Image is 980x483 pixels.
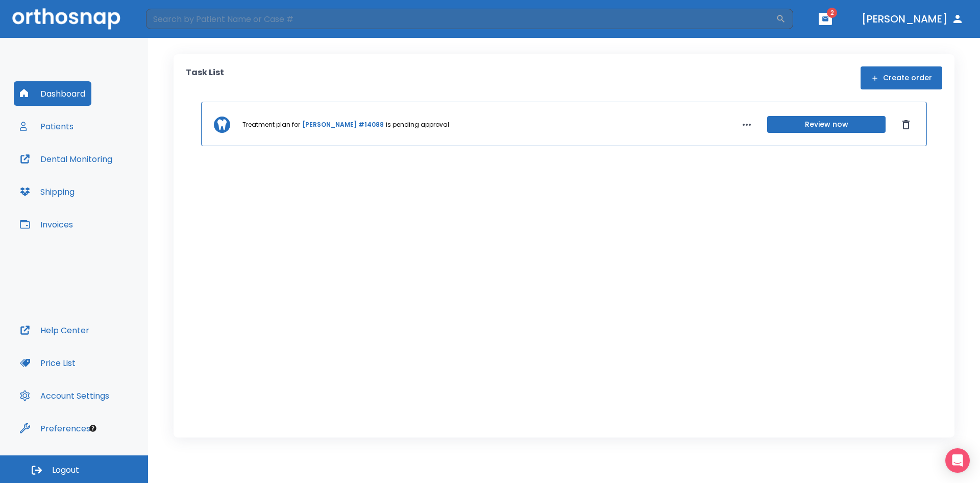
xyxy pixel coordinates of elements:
[14,81,91,106] button: Dashboard
[945,448,970,473] div: Open Intercom Messenger
[14,318,95,342] button: Help Center
[52,465,79,476] span: Logout
[242,120,300,129] p: Treatment plan for
[14,179,81,204] button: Shipping
[14,114,80,139] button: Patients
[14,416,96,441] button: Preferences
[14,212,79,237] button: Invoices
[186,66,224,89] p: Task List
[386,120,449,129] p: is pending approval
[14,351,82,375] button: Price List
[14,147,118,171] button: Dental Monitoring
[12,8,120,29] img: Orthosnap
[827,8,837,18] span: 2
[861,66,942,89] button: Create order
[302,120,384,129] a: [PERSON_NAME] #14088
[767,116,886,133] button: Review now
[898,117,914,133] button: Dismiss
[88,424,97,433] div: Tooltip anchor
[14,383,115,408] button: Account Settings
[857,10,968,28] button: [PERSON_NAME]
[146,9,776,29] input: Search by Patient Name or Case #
